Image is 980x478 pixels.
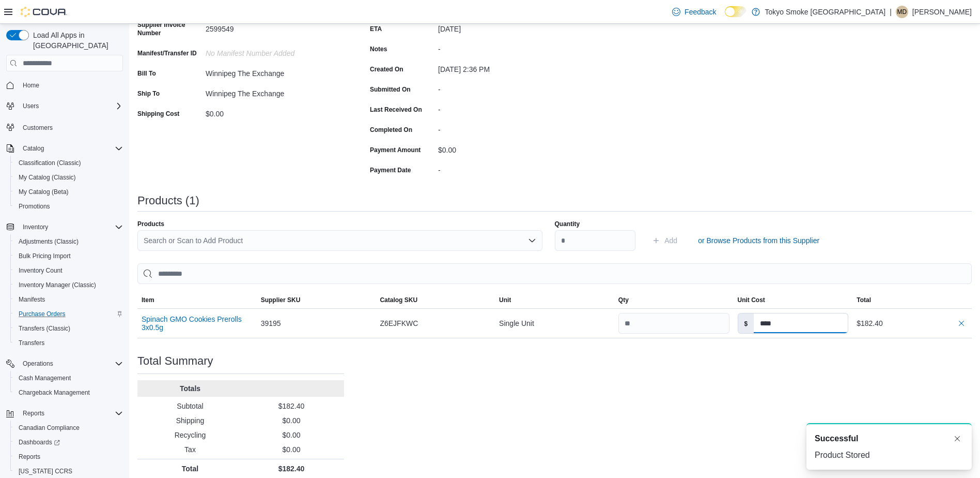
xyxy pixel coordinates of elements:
[370,126,412,134] label: Completed On
[137,195,199,207] h3: Products (1)
[19,295,45,304] span: Manifests
[10,336,127,350] button: Transfers
[2,356,127,371] button: Operations
[438,41,577,53] div: -
[14,372,75,384] a: Cash Management
[10,185,127,199] button: My Catalog (Beta)
[19,100,43,112] button: Users
[14,200,123,213] span: Promotions
[14,200,54,213] a: Promotions
[495,292,614,308] button: Unit
[694,230,823,251] button: or Browse Products from this Supplier
[19,159,81,167] span: Classification (Classic)
[370,45,387,53] label: Notes
[23,223,48,231] span: Inventory
[2,406,127,421] button: Reports
[21,7,67,17] img: Cova
[257,292,376,308] button: Supplier SKU
[14,308,70,320] a: Purchase Orders
[23,81,39,89] span: Home
[10,234,127,249] button: Adjustments (Classic)
[14,250,75,262] a: Bulk Pricing Import
[14,250,123,262] span: Bulk Pricing Import
[438,101,577,114] div: -
[370,166,411,174] label: Payment Date
[815,449,963,461] div: Product Stored
[23,409,44,417] span: Reports
[137,69,156,78] label: Bill To
[142,444,239,455] p: Tax
[19,173,76,182] span: My Catalog (Classic)
[14,171,80,184] a: My Catalog (Classic)
[10,292,127,307] button: Manifests
[19,266,63,275] span: Inventory Count
[370,85,411,94] label: Submitted On
[614,292,734,308] button: Qty
[370,106,422,114] label: Last Received On
[14,451,44,463] a: Reports
[243,415,340,426] p: $0.00
[10,170,127,185] button: My Catalog (Classic)
[14,279,100,291] a: Inventory Manager (Classic)
[618,296,629,304] span: Qty
[14,422,123,434] span: Canadian Compliance
[10,278,127,292] button: Inventory Manager (Classic)
[10,307,127,321] button: Purchase Orders
[14,465,123,477] span: Washington CCRS
[815,432,963,445] div: Notification
[380,296,417,304] span: Catalog SKU
[23,144,44,153] span: Catalog
[14,186,73,198] a: My Catalog (Beta)
[765,6,886,18] p: Tokyo Smoke [GEOGRAPHIC_DATA]
[857,296,871,304] span: Total
[19,424,80,432] span: Canadian Compliance
[438,21,577,33] div: [DATE]
[14,422,84,434] a: Canadian Compliance
[19,357,57,370] button: Operations
[438,142,577,154] div: $0.00
[14,264,123,277] span: Inventory Count
[19,453,40,461] span: Reports
[912,6,972,18] p: [PERSON_NAME]
[857,317,968,330] div: $182.40
[10,421,127,435] button: Canadian Compliance
[555,220,580,228] label: Quantity
[23,360,53,368] span: Operations
[370,146,421,154] label: Payment Amount
[19,281,96,289] span: Inventory Manager (Classic)
[142,401,239,411] p: Subtotal
[19,122,57,134] a: Customers
[19,142,48,155] button: Catalog
[438,122,577,134] div: -
[19,142,123,155] span: Catalog
[142,315,253,332] button: Spinach GMO Cookies Prerolls 3x0.5g
[2,141,127,156] button: Catalog
[14,157,85,169] a: Classification (Classic)
[19,188,69,196] span: My Catalog (Beta)
[738,296,765,304] span: Unit Cost
[19,407,49,420] button: Reports
[206,21,344,33] div: 2599549
[951,432,963,445] button: Dismiss toast
[10,156,127,170] button: Classification (Classic)
[14,386,94,399] a: Chargeback Management
[142,415,239,426] p: Shipping
[19,389,90,397] span: Chargeback Management
[206,106,344,118] div: $0.00
[142,430,239,440] p: Recycling
[2,119,127,135] button: Customers
[19,79,43,92] a: Home
[137,21,201,37] label: Supplier Invoice Number
[815,432,858,445] span: Successful
[852,292,972,308] button: Total
[243,464,340,474] p: $182.40
[698,235,819,246] span: or Browse Products from this Supplier
[19,79,123,92] span: Home
[14,337,123,349] span: Transfers
[243,444,340,455] p: $0.00
[376,292,495,308] button: Catalog SKU
[738,313,754,333] label: $
[10,249,127,263] button: Bulk Pricing Import
[19,339,44,347] span: Transfers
